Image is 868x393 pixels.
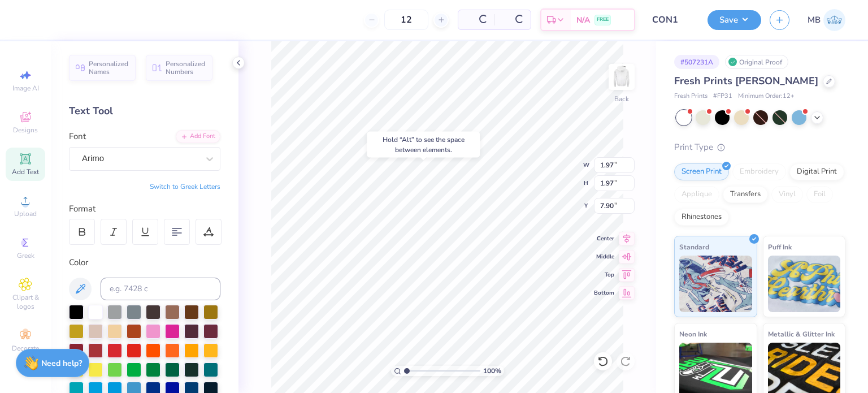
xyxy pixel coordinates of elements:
[12,344,39,353] span: Decorate
[13,126,38,135] span: Designs
[823,9,845,31] img: Marianne Bagtang
[12,167,39,176] span: Add Text
[674,209,729,226] div: Rhinestones
[723,186,768,203] div: Transfers
[725,55,788,69] div: Original Proof
[17,251,34,260] span: Greek
[713,92,732,101] span: # FP31
[674,163,729,180] div: Screen Print
[101,278,220,300] input: e.g. 7428 c
[768,328,835,340] span: Metallic & Glitter Ink
[367,132,480,158] div: Hold “Alt” to see the space between elements.
[768,256,841,312] img: Puff Ink
[384,10,428,30] input: – –
[69,202,222,215] div: Format
[808,14,821,27] span: MB
[789,163,844,180] div: Digital Print
[594,289,614,297] span: Bottom
[674,74,818,88] span: Fresh Prints [PERSON_NAME]
[644,8,699,31] input: Untitled Design
[679,241,709,253] span: Standard
[768,241,792,253] span: Puff Ink
[69,103,220,119] div: Text Tool
[69,130,86,143] label: Font
[41,358,82,369] strong: Need help?
[166,60,206,76] span: Personalized Numbers
[483,366,501,376] span: 100 %
[738,92,795,101] span: Minimum Order: 12 +
[597,16,609,24] span: FREE
[6,293,45,311] span: Clipart & logos
[594,271,614,279] span: Top
[674,92,708,101] span: Fresh Prints
[674,186,719,203] div: Applique
[89,60,129,76] span: Personalized Names
[732,163,786,180] div: Embroidery
[150,182,220,191] button: Switch to Greek Letters
[674,141,845,154] div: Print Type
[808,9,845,31] a: MB
[594,253,614,261] span: Middle
[176,130,220,143] div: Add Font
[12,84,39,93] span: Image AI
[708,10,761,30] button: Save
[674,55,719,69] div: # 507231A
[14,209,37,218] span: Upload
[610,66,633,88] img: Back
[576,14,590,26] span: N/A
[679,256,752,312] img: Standard
[69,256,220,269] div: Color
[614,94,629,104] div: Back
[771,186,803,203] div: Vinyl
[594,235,614,243] span: Center
[806,186,833,203] div: Foil
[679,328,707,340] span: Neon Ink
